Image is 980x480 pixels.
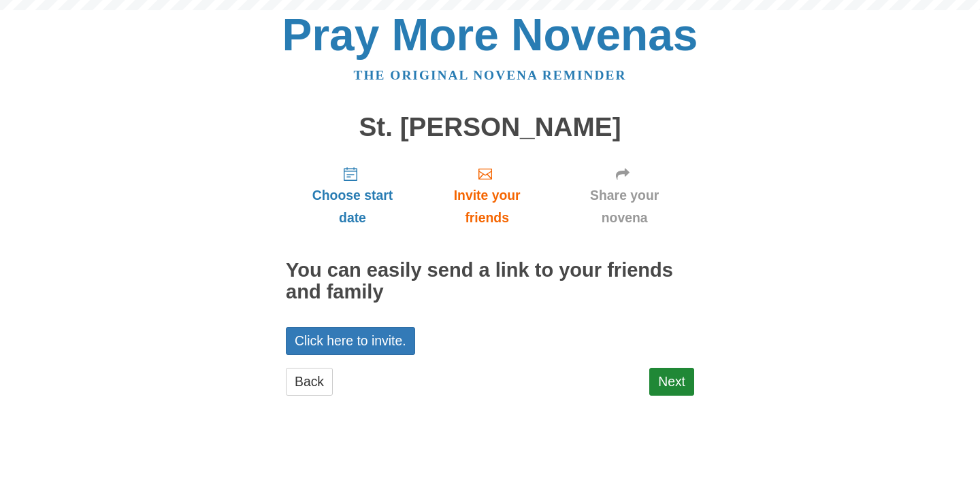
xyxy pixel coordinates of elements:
[555,155,694,236] a: Share your novena
[286,327,415,355] a: Click here to invite.
[649,368,694,396] a: Next
[282,10,698,60] a: Pray More Novenas
[286,368,333,396] a: Back
[354,68,627,82] a: The original novena reminder
[568,184,681,229] span: Share your novena
[299,184,406,229] span: Choose start date
[286,113,694,142] h1: St. [PERSON_NAME]
[419,155,555,236] a: Invite your friends
[286,260,694,303] h2: You can easily send a link to your friends and family
[286,155,419,236] a: Choose start date
[433,184,541,229] span: Invite your friends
